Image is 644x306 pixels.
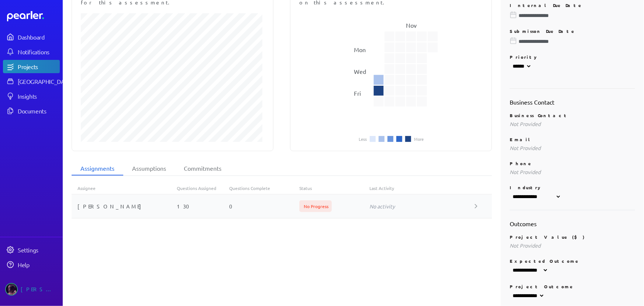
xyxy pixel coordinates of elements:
[510,144,541,151] span: Not Provided
[72,203,177,210] div: [PERSON_NAME]
[3,104,60,118] a: Documents
[175,161,230,176] li: Commitments
[510,38,635,45] input: Please choose a due date
[18,78,73,85] div: [GEOGRAPHIC_DATA]
[177,203,229,210] div: 130
[354,46,366,53] text: Mon
[18,33,59,41] div: Dashboard
[18,107,59,115] div: Documents
[510,54,635,60] p: Priority
[510,169,541,175] span: Not Provided
[123,161,175,176] li: Assumptions
[510,219,635,228] h2: Outcomes
[510,160,635,166] p: Phone
[510,258,635,264] p: Expected Outcome
[510,12,635,19] input: Please choose a due date
[414,137,424,141] li: More
[3,75,60,88] a: [GEOGRAPHIC_DATA]
[229,203,299,210] div: 0
[21,283,58,296] div: [PERSON_NAME]
[406,21,417,29] text: Nov
[18,92,59,100] div: Insights
[510,112,635,118] p: Business Contact
[369,203,475,210] div: No activity
[72,185,177,191] div: Assignee
[299,200,332,212] span: No Progress
[18,63,59,70] div: Projects
[3,30,60,44] a: Dashboard
[510,136,635,142] p: Email
[510,184,635,190] p: Industry
[5,283,18,296] img: Ryan Baird
[510,283,635,289] p: Project Outcome
[359,137,367,141] li: Less
[177,185,229,191] div: Questions Assigned
[510,234,635,240] p: Project Value ($)
[354,89,361,97] text: Fri
[3,243,60,256] a: Settings
[3,258,60,271] a: Help
[18,246,59,254] div: Settings
[18,261,59,268] div: Help
[3,60,60,73] a: Projects
[229,185,299,191] div: Questions Complete
[7,11,60,21] a: Dashboard
[18,48,59,55] div: Notifications
[510,242,541,249] span: Not Provided
[510,28,635,34] p: Submisson Due Date
[299,185,369,191] div: Status
[72,161,123,176] li: Assignments
[3,45,60,58] a: Notifications
[510,120,541,127] span: Not Provided
[3,280,60,299] a: Ryan Baird's photo[PERSON_NAME]
[510,98,635,106] h2: Business Contact
[510,2,635,8] p: Internal Due Date
[369,185,475,191] div: Last Activity
[354,68,366,75] text: Wed
[3,89,60,103] a: Insights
